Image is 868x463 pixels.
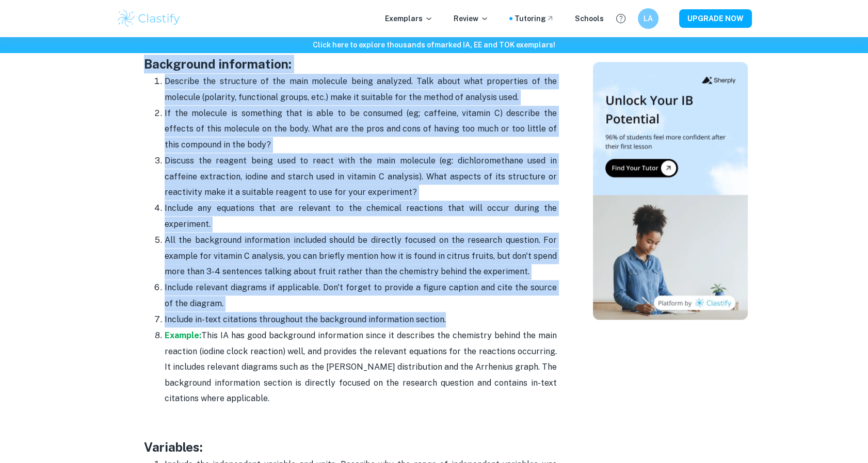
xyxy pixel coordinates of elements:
p: This IA has good background information since it describes the chemistry behind t [165,328,557,406]
p: All the background information included should be directly focused on the research question. For ... [165,233,557,279]
h6: Click here to explore thousands of marked IA, EE and TOK exemplars ! [2,39,866,51]
img: Clastify logo [116,8,182,29]
p: Include in-text citations throughout the background information section. [165,312,557,327]
p: Include relevant diagrams if applicable. Don't forget to provide a figure caption and cite the so... [165,280,557,311]
p: Exemplars [385,13,433,24]
a: Schools [575,13,604,24]
p: If the molecule is something that is able to be consumed (eg; caffeine, vitamin C) describe the e... [165,106,557,153]
span: ody? [252,140,271,150]
h3: Background information: [144,55,557,73]
a: Tutoring [515,13,554,24]
h3: Variables: [144,438,557,456]
button: LA [638,8,658,29]
img: Thumbnail [593,62,748,320]
p: Review [454,13,489,24]
a: Example: [165,330,201,340]
button: Help and Feedback [612,10,630,27]
span: Include any equations that are relevant to the chemical reactions that will occur during the expe... [165,203,557,228]
p: Describe the structure of the main molecule being analyzed. Talk about what properties of the mol... [165,74,557,105]
span: he main reaction (iodine clock reaction) well, and provides the relevant equations for the reacti... [165,330,557,403]
button: UPGRADE NOW [679,9,752,28]
h6: LA [642,13,654,24]
span: Discuss the reagent being used to react with the main molecule (eg: dichloromethane used in caffe... [165,156,557,197]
